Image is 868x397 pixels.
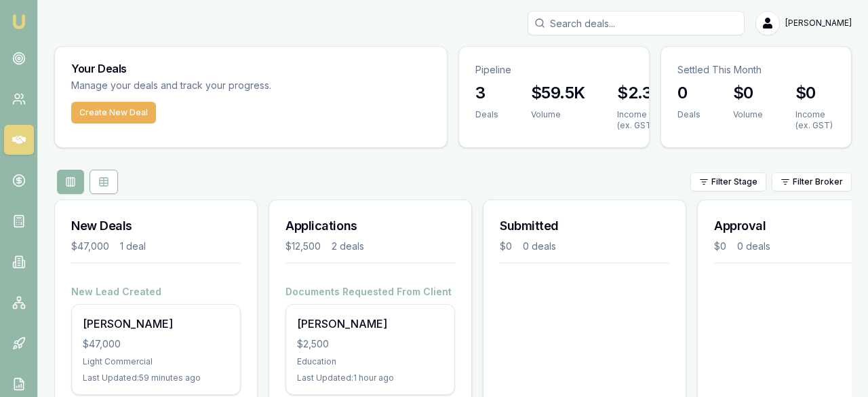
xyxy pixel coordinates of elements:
h3: New Deals [71,216,241,235]
div: 2 deals [332,240,364,253]
h4: Documents Requested From Client [285,285,455,299]
p: Manage your deals and track your progress. [71,78,418,94]
p: Settled This Month [677,63,835,77]
div: Last Updated: 59 minutes ago [83,373,229,383]
div: $2,500 [297,337,443,351]
div: [PERSON_NAME] [297,316,443,332]
div: Deals [475,109,498,120]
div: Volume [531,109,585,120]
h3: $0 [795,82,835,104]
div: $47,000 [83,337,229,351]
input: Search deals [528,11,745,35]
button: Filter Broker [772,172,852,191]
h3: 0 [677,82,701,104]
h4: New Lead Created [71,285,241,299]
button: Create New Deal [71,102,156,124]
div: $0 [500,240,512,253]
div: 1 deal [120,240,146,253]
div: 0 deals [737,240,770,253]
p: Pipeline [475,63,633,77]
div: 0 deals [523,240,556,253]
h3: $59.5K [531,82,585,104]
h3: $2.3K [617,82,663,104]
h3: 3 [475,82,498,104]
div: $47,000 [71,240,109,253]
div: Income (ex. GST) [617,109,663,131]
div: Volume [733,109,763,120]
div: Income (ex. GST) [795,109,835,131]
h3: Submitted [500,216,669,235]
h3: $0 [733,82,763,104]
div: Education [297,356,443,367]
button: Filter Stage [690,172,766,191]
span: [PERSON_NAME] [785,18,852,29]
img: emu-icon-u.png [11,14,27,30]
h3: Applications [285,216,455,235]
div: Deals [677,109,701,120]
div: Last Updated: 1 hour ago [297,373,443,383]
span: Filter Broker [793,176,843,187]
h3: Your Deals [71,63,431,74]
div: $0 [714,240,726,253]
div: [PERSON_NAME] [83,316,229,332]
div: $12,500 [285,240,321,253]
span: Filter Stage [711,176,757,187]
div: Light Commercial [83,356,229,367]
